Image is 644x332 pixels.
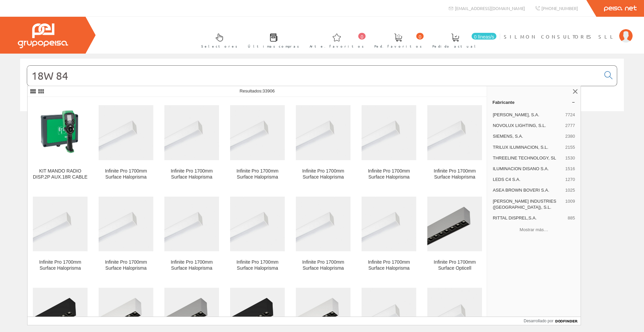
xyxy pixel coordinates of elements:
[296,259,351,271] div: Infinite Pro 1700mm Surface Haloprisma
[493,177,562,183] span: LEDS C4 S.A.
[230,259,285,271] div: Infinite Pro 1700mm Surface Haloprisma
[374,44,422,49] font: Ped. favoritos
[356,97,422,188] a: Infinite Pro 1700mm Surface Haloprisma Infinite Pro 1700mm Surface Haloprisma
[241,28,303,52] a: Últimas compras
[493,112,562,118] span: [PERSON_NAME], S.A.
[565,123,575,129] span: 2777
[490,224,578,235] button: Mostrar más…
[93,97,159,188] a: Infinite Pro 1700mm Surface Haloprisma Infinite Pro 1700mm Surface Haloprisma
[99,197,153,251] img: Infinite Pro 1700mm Surface Haloprisma
[565,198,575,210] span: 1009
[493,166,562,172] span: ILUMINACION DISANO S.A.
[164,105,219,160] img: Infinite Pro 1700mm Surface Haloprisma
[99,168,153,180] div: Infinite Pro 1700mm Surface Haloprisma
[195,28,241,52] a: Selectores
[504,34,616,40] font: SILMON CONSULTORES SLL
[422,97,487,188] a: Infinite Pro 1700mm Surface Haloprisma Infinite Pro 1700mm Surface Haloprisma
[263,88,275,93] span: 33906
[33,105,88,160] img: KIT MANDO RADIO DISP.2P AUX.18R CABLE
[565,155,575,161] span: 1530
[422,188,487,279] a: Infinite Pro 1700mm Surface Opticell Infinite Pro 1700mm Surface Opticell
[362,105,416,160] img: Infinite Pro 1700mm Surface Haloprisma
[565,133,575,139] span: 2380
[164,197,219,251] img: Infinite Pro 1700mm Surface Haloprisma
[18,23,68,48] img: Grupo Peisa
[164,168,219,180] div: Infinite Pro 1700mm Surface Haloprisma
[493,187,562,193] span: ASEA BROWN BOVERI S.A.
[296,105,351,160] img: Infinite Pro 1700mm Surface Haloprisma
[362,259,416,271] div: Infinite Pro 1700mm Surface Haloprisma
[565,187,575,193] span: 1025
[487,97,581,108] a: Fabricante
[568,215,575,221] span: 885
[565,177,575,183] span: 1270
[356,188,422,279] a: Infinite Pro 1700mm Surface Haloprisma Infinite Pro 1700mm Surface Haloprisma
[159,97,224,188] a: Infinite Pro 1700mm Surface Haloprisma Infinite Pro 1700mm Surface Haloprisma
[493,123,562,129] span: NOVOLUX LIGHTING, S.L.
[504,28,633,34] a: SILMON CONSULTORES SLL
[432,44,478,49] font: Pedido actual
[296,197,351,251] img: Infinite Pro 1700mm Surface Haloprisma
[248,44,299,49] font: Últimas compras
[159,188,224,279] a: Infinite Pro 1700mm Surface Haloprisma Infinite Pro 1700mm Surface Haloprisma
[296,168,351,180] div: Infinite Pro 1700mm Surface Haloprisma
[455,5,525,11] font: [EMAIL_ADDRESS][DOMAIN_NAME]
[33,168,88,180] div: KIT MANDO RADIO DISP.2P AUX.18R CABLE
[28,97,93,188] a: KIT MANDO RADIO DISP.2P AUX.18R CABLE KIT MANDO RADIO DISP.2P AUX.18R CABLE
[28,188,93,279] a: Infinite Pro 1700mm Surface Haloprisma Infinite Pro 1700mm Surface Haloprisma
[524,319,553,323] font: Desarrollado por
[493,133,562,139] span: SIEMENS, S.A.
[493,198,562,210] span: [PERSON_NAME] INDUSTRIES ([GEOGRAPHIC_DATA]), S.L.
[427,259,482,271] div: Infinite Pro 1700mm Surface Opticell
[427,197,482,251] img: Infinite Pro 1700mm Surface Opticell
[230,105,285,160] img: Infinite Pro 1700mm Surface Haloprisma
[93,188,159,279] a: Infinite Pro 1700mm Surface Haloprisma Infinite Pro 1700mm Surface Haloprisma
[290,97,356,188] a: Infinite Pro 1700mm Surface Haloprisma Infinite Pro 1700mm Surface Haloprisma
[362,197,416,251] img: Infinite Pro 1700mm Surface Haloprisma
[225,97,290,188] a: Infinite Pro 1700mm Surface Haloprisma Infinite Pro 1700mm Surface Haloprisma
[310,44,364,49] font: Arte. favoritos
[474,34,494,40] font: 0 líneas/s
[565,144,575,150] span: 2155
[230,168,285,180] div: Infinite Pro 1700mm Surface Haloprisma
[33,259,88,271] div: Infinite Pro 1700mm Surface Haloprisma
[99,259,153,271] div: Infinite Pro 1700mm Surface Haloprisma
[524,317,581,325] a: Desarrollado por
[239,88,275,93] span: Resultados:
[493,144,562,150] span: TRILUX ILUMINACION, S.L.
[201,44,237,49] font: Selectores
[493,155,562,161] span: THREELINE TECHNOLOGY, SL
[427,105,482,160] img: Infinite Pro 1700mm Surface Haloprisma
[419,34,421,40] font: 0
[362,168,416,180] div: Infinite Pro 1700mm Surface Haloprisma
[427,168,482,180] div: Infinite Pro 1700mm Surface Haloprisma
[541,5,578,11] font: [PHONE_NUMBER]
[164,259,219,271] div: Infinite Pro 1700mm Surface Haloprisma
[361,34,363,40] font: 0
[230,197,285,251] img: Infinite Pro 1700mm Surface Haloprisma
[565,112,575,118] span: 7724
[225,188,290,279] a: Infinite Pro 1700mm Surface Haloprisma Infinite Pro 1700mm Surface Haloprisma
[290,188,356,279] a: Infinite Pro 1700mm Surface Haloprisma Infinite Pro 1700mm Surface Haloprisma
[33,197,88,251] img: Infinite Pro 1700mm Surface Haloprisma
[99,105,153,160] img: Infinite Pro 1700mm Surface Haloprisma
[565,166,575,172] span: 1516
[27,66,600,86] input: Buscar...
[493,215,565,221] span: RITTAL DISPREL,S.A.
